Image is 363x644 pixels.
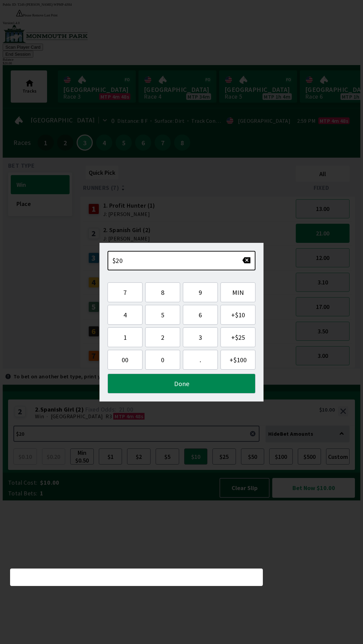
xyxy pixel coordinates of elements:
[183,305,218,325] button: 6
[183,327,218,347] button: 3
[220,327,255,347] button: +$25
[113,379,250,388] span: Done
[183,350,218,370] button: .
[108,282,143,302] button: 7
[145,350,180,370] button: 0
[108,327,143,347] button: 1
[151,356,174,364] span: 0
[226,333,250,341] span: + $25
[220,282,255,302] button: MIN
[189,311,212,319] span: 6
[151,288,174,297] span: 8
[113,311,137,319] span: 4
[108,305,143,325] button: 4
[226,311,250,319] span: + $10
[113,356,137,364] span: 00
[189,288,212,297] span: 9
[226,288,250,297] span: MIN
[151,333,174,341] span: 2
[145,305,180,325] button: 5
[189,333,212,341] span: 3
[145,327,180,347] button: 2
[108,350,143,370] button: 00
[108,374,255,393] button: Done
[220,305,255,325] button: +$10
[145,282,180,302] button: 8
[112,256,123,265] span: $20
[189,356,212,364] span: .
[151,311,174,319] span: 5
[183,282,218,302] button: 9
[113,288,137,297] span: 7
[226,356,250,364] span: + $100
[113,333,137,341] span: 1
[220,350,255,370] button: +$100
